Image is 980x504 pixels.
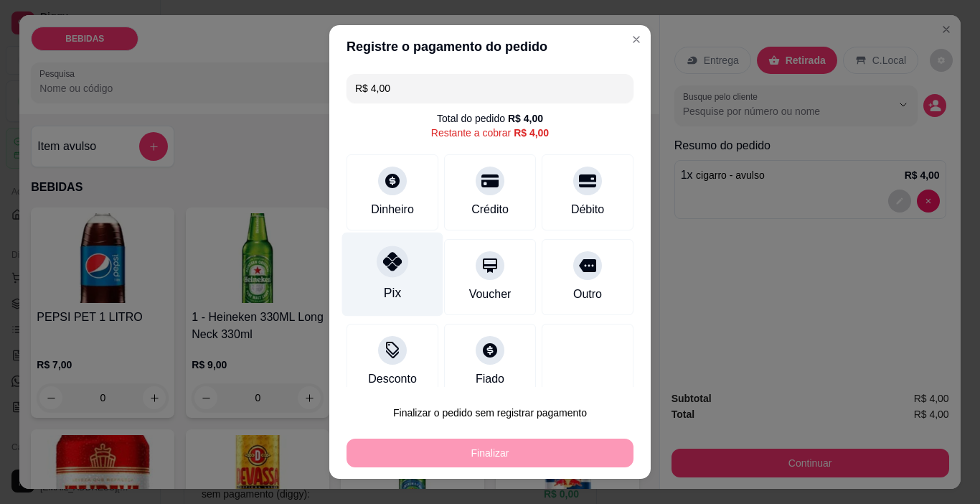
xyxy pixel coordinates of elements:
input: Ex.: hambúrguer de cordeiro [355,74,625,103]
div: Restante a cobrar [431,126,549,140]
div: Desconto [368,370,417,388]
div: Voucher [469,286,512,303]
button: Close [625,28,648,51]
div: Total do pedido [437,111,543,126]
button: Finalizar o pedido sem registrar pagamento [347,398,633,427]
div: R$ 4,00 [508,111,543,126]
div: Dinheiro [371,201,414,218]
header: Registre o pagamento do pedido [329,25,651,68]
div: Débito [571,201,604,218]
div: Outro [573,286,602,303]
div: Fiado [476,370,504,388]
div: Pix [384,284,401,302]
div: R$ 4,00 [514,126,549,140]
div: Crédito [471,201,509,218]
